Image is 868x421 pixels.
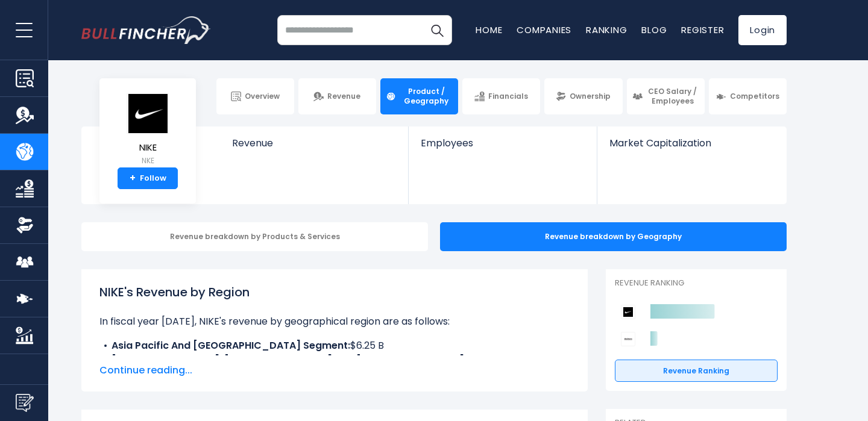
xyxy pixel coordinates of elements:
a: +Follow [118,167,178,189]
small: NKE [127,155,169,166]
a: Register [681,23,724,36]
a: Ownership [544,78,622,114]
li: $6.25 B [99,338,570,353]
a: Revenue Ranking [615,360,778,382]
li: $12.26 B [99,353,570,367]
img: bullfincher logo [81,16,211,44]
a: Competitors [709,78,787,114]
a: Employees [409,126,596,169]
a: Market Capitalization [597,126,785,169]
p: Revenue Ranking [615,278,778,288]
span: Ownership [570,92,611,101]
img: Deckers Outdoor Corporation competitors logo [621,332,635,346]
span: Revenue [232,137,397,149]
b: Asia Pacific And [GEOGRAPHIC_DATA] Segment: [112,338,350,352]
span: Revenue [327,92,360,101]
p: In fiscal year [DATE], NIKE's revenue by geographical region are as follows: [99,314,570,329]
img: Ownership [16,216,34,234]
strong: + [130,173,136,184]
a: Ranking [586,23,627,36]
a: Blog [641,23,667,36]
span: Market Capitalization [609,137,773,149]
a: Companies [517,23,571,36]
button: Search [422,15,452,45]
a: Product / Geography [380,78,458,114]
a: Revenue [220,126,409,169]
img: NIKE competitors logo [621,305,635,319]
span: Financials [488,92,528,101]
a: Financials [462,78,540,114]
a: CEO Salary / Employees [627,78,705,114]
a: Login [738,15,787,45]
span: Product / Geography [400,87,453,105]
h1: NIKE's Revenue by Region [99,283,570,301]
a: NIKE NKE [126,93,169,168]
span: Employees [421,137,584,149]
span: Continue reading... [99,363,570,378]
span: Competitors [730,92,779,101]
span: CEO Salary / Employees [646,87,699,105]
div: Revenue breakdown by Geography [440,222,787,251]
div: Revenue breakdown by Products & Services [81,222,428,251]
a: Revenue [298,78,376,114]
a: Overview [216,78,294,114]
b: [GEOGRAPHIC_DATA], [GEOGRAPHIC_DATA] And [GEOGRAPHIC_DATA] Segment: [112,353,514,367]
span: Overview [245,92,280,101]
a: Go to homepage [81,16,211,44]
span: NIKE [127,143,169,153]
a: Home [476,23,502,36]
